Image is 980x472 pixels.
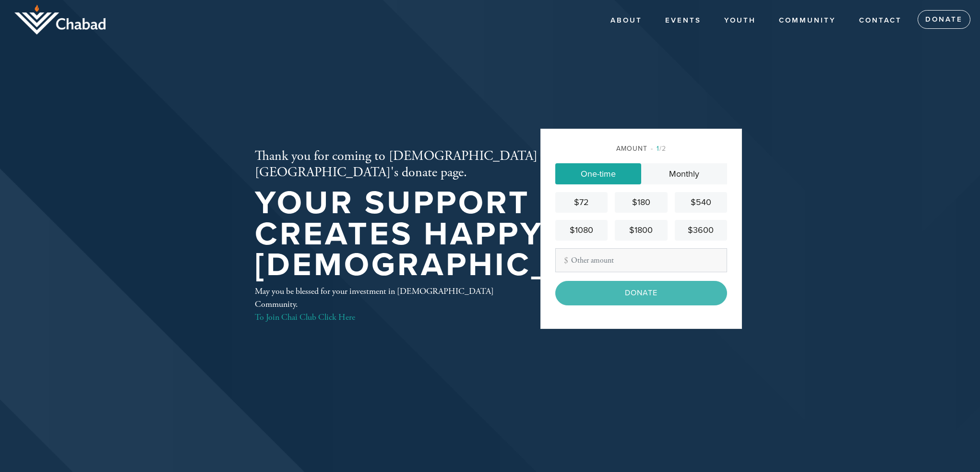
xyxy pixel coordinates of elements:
a: $72 [555,192,608,213]
div: Amount [555,144,727,154]
a: $540 [675,192,727,213]
h1: Your support creates happy [DEMOGRAPHIC_DATA]! [255,188,667,281]
a: $1080 [555,220,608,241]
div: $180 [619,196,663,209]
div: $1080 [559,224,604,237]
span: 1 [657,145,659,153]
a: Events [658,12,708,30]
a: $180 [615,192,667,213]
div: $540 [679,196,723,209]
div: May you be blessed for your investment in [DEMOGRAPHIC_DATA] Community. [255,285,509,324]
a: One-time [555,163,641,184]
a: $1800 [615,220,667,241]
a: $3600 [675,220,727,241]
input: Other amount [555,248,727,272]
div: $72 [559,196,604,209]
a: Contact [852,12,909,30]
a: YOUTH [717,12,763,30]
a: To Join Chai Club Click Here [255,312,355,323]
img: logo_half.png [14,5,106,35]
h2: Thank you for coming to [DEMOGRAPHIC_DATA][GEOGRAPHIC_DATA]'s donate page. [255,148,667,181]
div: $3600 [679,224,723,237]
a: Donate [918,10,970,29]
span: /2 [651,145,666,153]
a: About [603,12,649,30]
a: Monthly [641,163,727,184]
a: COMMUNITY [772,12,843,30]
div: $1800 [619,224,663,237]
